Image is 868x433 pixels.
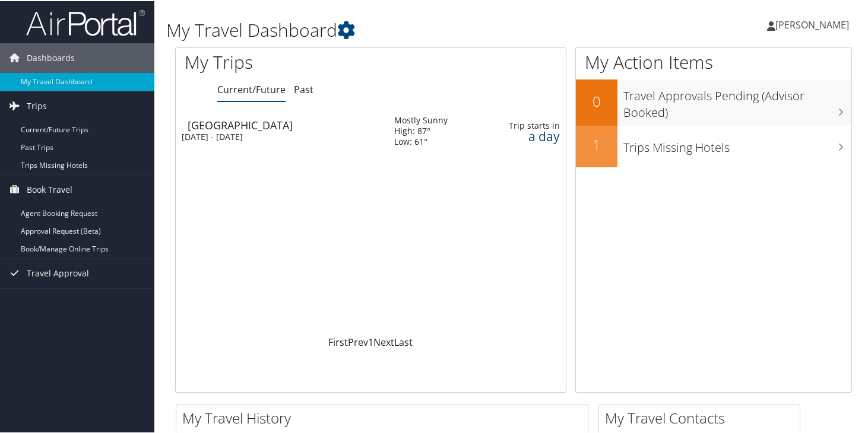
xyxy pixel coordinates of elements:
div: Trip starts in [493,119,560,130]
div: High: 87° [394,125,448,135]
a: Next [373,335,394,348]
a: First [328,335,348,348]
div: Mostly Sunny [394,114,448,125]
h2: My Travel Contacts [605,407,800,427]
h2: 0 [576,90,617,110]
div: [DATE] - [DATE] [182,130,376,141]
span: [PERSON_NAME] [775,17,849,30]
div: a day [493,130,560,141]
div: [GEOGRAPHIC_DATA] [188,119,382,129]
a: Last [394,335,413,348]
a: Current/Future [217,82,286,95]
span: Travel Approval [27,257,89,287]
img: airportal-logo.png [26,8,145,36]
h2: 1 [576,133,617,154]
span: Book Travel [27,174,72,203]
a: Prev [348,335,368,348]
a: 0Travel Approvals Pending (Advisor Booked) [576,78,851,124]
a: Past [294,82,313,95]
span: Dashboards [27,42,75,72]
span: Trips [27,90,47,120]
h1: My Action Items [576,49,851,74]
h3: Travel Approvals Pending (Advisor Booked) [623,81,851,120]
a: [PERSON_NAME] [767,6,861,42]
a: 1Trips Missing Hotels [576,125,851,166]
h1: My Travel Dashboard [166,17,629,42]
a: 1 [368,335,373,348]
div: Low: 61° [394,135,448,146]
h3: Trips Missing Hotels [623,132,851,155]
h2: My Travel History [182,407,588,427]
h1: My Trips [185,49,394,74]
